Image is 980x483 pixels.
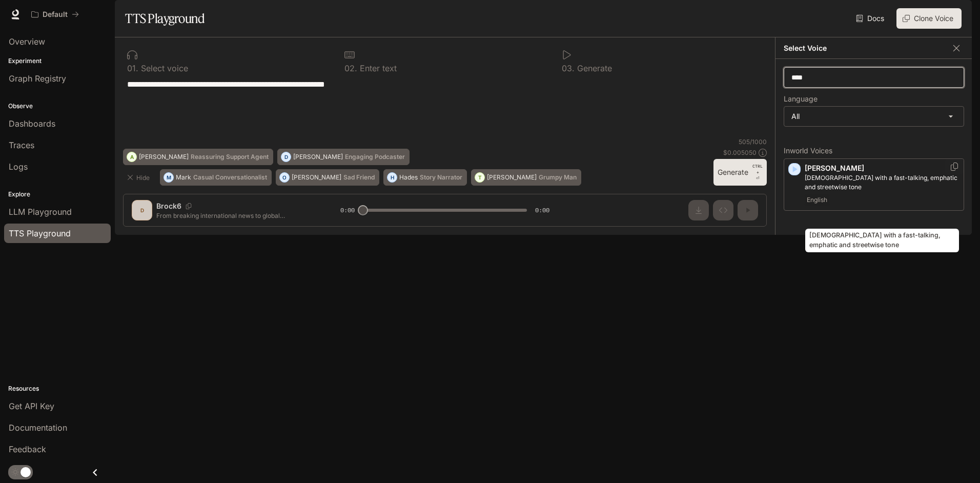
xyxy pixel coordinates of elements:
[127,64,138,72] p: 0 1 .
[805,229,959,252] div: [DEMOGRAPHIC_DATA] with a fast-talking, emphatic and streetwise tone
[752,163,763,182] p: ⏎
[344,64,357,72] p: 0 2 .
[854,8,888,29] a: Docs
[125,8,205,29] h1: TTS Playground
[805,194,829,206] span: English
[357,64,397,72] p: Enter text
[752,163,763,175] p: CTRL +
[713,159,767,186] button: GenerateCTRL +⏎
[292,174,341,180] p: [PERSON_NAME]
[139,154,189,160] p: [PERSON_NAME]
[383,169,467,186] button: HHadesStory Narrator
[123,169,156,186] button: Hide
[27,4,84,25] button: All workspaces
[138,64,188,72] p: Select voice
[562,64,575,72] p: 0 3 .
[123,149,273,165] button: A[PERSON_NAME]Reassuring Support Agent
[343,174,375,180] p: Sad Friend
[276,169,379,186] button: O[PERSON_NAME]Sad Friend
[277,149,410,165] button: D[PERSON_NAME]Engaging Podcaster
[345,154,405,160] p: Engaging Podcaster
[420,174,462,180] p: Story Narrator
[387,169,397,186] div: H
[293,154,343,160] p: [PERSON_NAME]
[164,169,173,186] div: M
[176,174,191,180] p: Mark
[896,8,962,29] button: Clone Voice
[160,169,272,186] button: MMarkCasual Conversationalist
[805,163,959,173] p: [PERSON_NAME]
[539,174,577,180] p: Grumpy Man
[784,107,964,126] div: All
[471,169,581,186] button: T[PERSON_NAME]Grumpy Man
[193,174,267,180] p: Casual Conversationalist
[475,169,484,186] div: T
[399,174,418,180] p: Hades
[784,95,818,103] p: Language
[805,173,959,192] p: Male with a fast-talking, emphatic and streetwise tone
[949,163,959,171] button: Copy Voice ID
[280,169,289,186] div: O
[191,154,269,160] p: Reassuring Support Agent
[487,174,537,180] p: [PERSON_NAME]
[281,149,291,165] div: D
[575,64,612,72] p: Generate
[43,10,68,19] p: Default
[784,147,964,154] p: Inworld Voices
[127,149,136,165] div: A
